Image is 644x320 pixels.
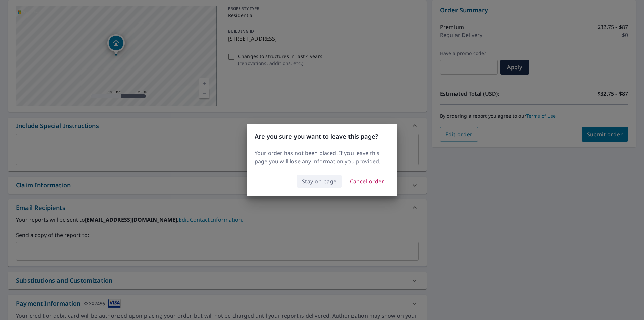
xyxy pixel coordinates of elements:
h3: Are you sure you want to leave this page? [255,132,389,141]
button: Stay on page [297,175,342,188]
span: Stay on page [302,177,337,186]
button: Cancel order [344,175,390,188]
p: Your order has not been placed. If you leave this page you will lose any information you provided. [255,149,389,165]
span: Cancel order [350,177,384,186]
